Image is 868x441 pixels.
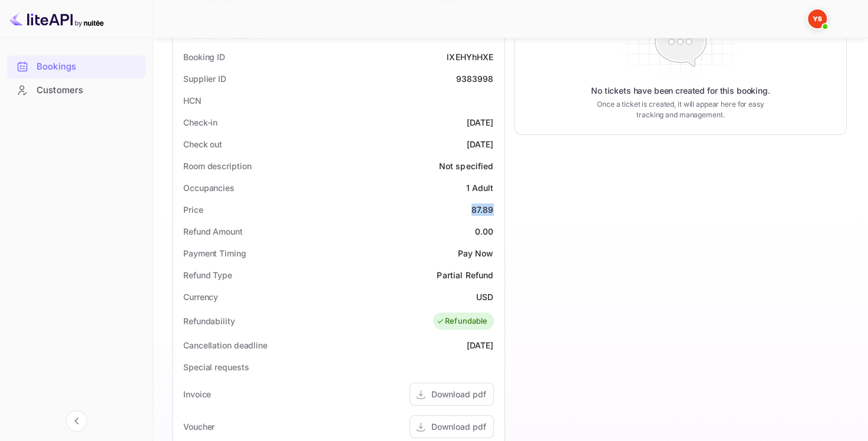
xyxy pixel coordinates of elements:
div: lXEHYhHXE [447,51,493,63]
div: Pay Now [457,247,493,259]
div: 1 Adult [466,182,493,194]
div: [DATE] [467,339,494,351]
div: Cancellation deadline [183,339,268,351]
div: Refund Amount [183,225,243,238]
div: 0.00 [475,225,494,238]
div: Booking ID [183,51,225,63]
div: HCN [183,94,202,107]
button: Collapse navigation [66,410,87,432]
div: Room description [183,160,251,172]
div: Special requests [183,361,249,373]
img: LiteAPI logo [9,9,104,28]
div: Payment Timing [183,247,246,259]
p: No tickets have been created for this booking. [591,85,770,97]
div: Refundability [183,315,235,327]
div: Check-in [183,116,217,129]
a: Customers [7,79,146,101]
a: Bookings [7,55,146,77]
div: [DATE] [467,138,494,150]
div: Partial Refund [437,269,493,281]
div: Customers [7,79,146,102]
div: Download pdf [431,420,486,433]
div: Voucher [183,420,214,433]
div: Refund Type [183,269,232,281]
div: Download pdf [431,388,486,400]
img: Yandex Support [808,9,827,28]
div: Price [183,203,203,216]
div: Not specified [439,160,494,172]
div: 9383998 [456,73,493,85]
div: Bookings [37,60,140,74]
div: Customers [37,84,140,97]
div: Invoice [183,388,211,400]
p: Once a ticket is created, it will appear here for easy tracking and management. [592,99,769,120]
div: Supplier ID [183,73,226,85]
div: [DATE] [467,116,494,129]
div: USD [476,291,493,303]
div: Bookings [7,55,146,78]
div: Check out [183,138,222,150]
div: Occupancies [183,182,235,194]
div: 87.89 [471,203,494,216]
div: Refundable [436,315,488,327]
div: Currency [183,291,218,303]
